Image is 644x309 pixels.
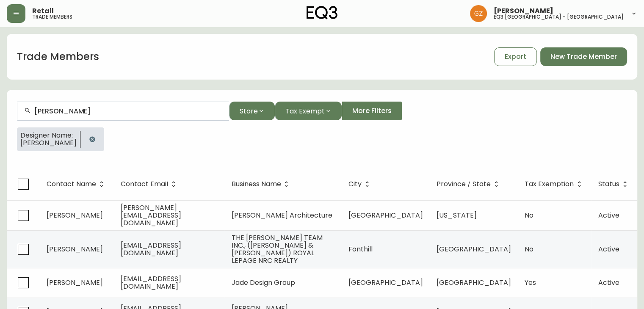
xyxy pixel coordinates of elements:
[598,210,619,220] span: Active
[20,139,77,147] span: [PERSON_NAME]
[525,244,533,254] span: No
[348,210,423,220] span: [GEOGRAPHIC_DATA]
[121,182,168,187] span: Contact Email
[121,240,181,258] span: [EMAIL_ADDRESS][DOMAIN_NAME]
[47,278,103,287] span: [PERSON_NAME]
[121,274,181,291] span: [EMAIL_ADDRESS][DOMAIN_NAME]
[47,180,107,188] span: Contact Name
[437,182,491,187] span: Province / State
[32,14,72,19] h5: trade members
[121,180,179,188] span: Contact Email
[550,52,617,61] span: New Trade Member
[494,14,624,19] h5: eq3 [GEOGRAPHIC_DATA] - [GEOGRAPHIC_DATA]
[231,233,322,265] span: THE [PERSON_NAME] TEAM INC., ([PERSON_NAME] & [PERSON_NAME]) ROYAL LEPAGE NRC REALTY
[598,278,619,287] span: Active
[598,182,619,187] span: Status
[231,210,332,220] span: [PERSON_NAME] Architecture
[240,106,258,116] span: Store
[437,244,511,254] span: [GEOGRAPHIC_DATA]
[348,278,423,287] span: [GEOGRAPHIC_DATA]
[231,182,281,187] span: Business Name
[470,5,487,22] img: 78875dbee59462ec7ba26e296000f7de
[34,107,222,115] input: Search
[229,102,275,120] button: Store
[598,180,630,188] span: Status
[231,278,295,287] span: Jade Design Group
[525,182,574,187] span: Tax Exemption
[17,50,99,64] h1: Trade Members
[437,210,477,220] span: [US_STATE]
[47,182,96,187] span: Contact Name
[437,180,502,188] span: Province / State
[494,47,537,66] button: Export
[352,106,392,116] span: More Filters
[32,8,54,14] span: Retail
[285,106,325,116] span: Tax Exempt
[348,244,373,254] span: Fonthill
[348,182,362,187] span: City
[47,244,103,254] span: [PERSON_NAME]
[275,102,342,120] button: Tax Exempt
[342,102,402,120] button: More Filters
[525,278,536,287] span: Yes
[121,203,181,228] span: [PERSON_NAME][EMAIL_ADDRESS][DOMAIN_NAME]
[494,8,553,14] span: [PERSON_NAME]
[525,180,585,188] span: Tax Exemption
[525,210,533,220] span: No
[231,180,292,188] span: Business Name
[540,47,627,66] button: New Trade Member
[437,278,511,287] span: [GEOGRAPHIC_DATA]
[598,244,619,254] span: Active
[348,180,373,188] span: City
[47,210,103,220] span: [PERSON_NAME]
[307,6,338,19] img: logo
[505,52,526,61] span: Export
[20,132,77,139] span: Designer Name:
